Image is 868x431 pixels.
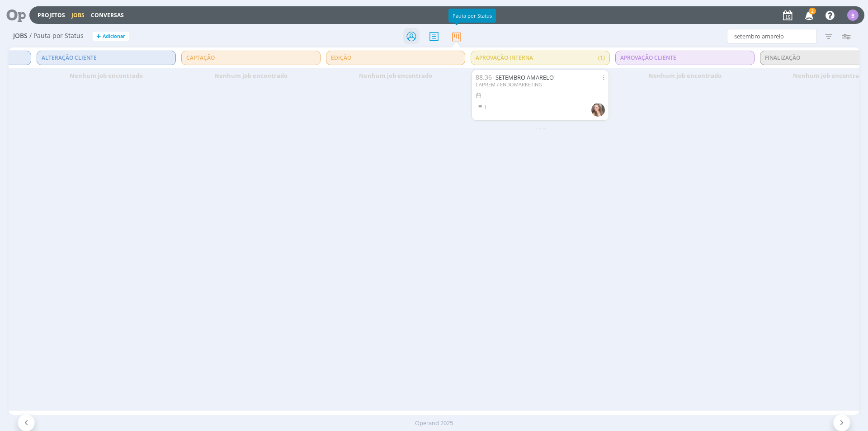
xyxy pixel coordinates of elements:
button: Conversas [88,12,127,19]
a: Jobs [71,11,85,19]
button: Projetos [35,12,68,19]
a: SETEMBRO AMARELO [495,73,554,81]
span: ALTERAÇÃO CLIENTE [37,51,176,65]
span: 2 [809,8,816,14]
span: Jobs [13,32,28,40]
button: B [847,7,859,23]
a: Conversas [91,11,124,19]
span: Adicionar [103,33,125,39]
img: G [591,103,605,117]
span: APROVAÇÃO INTERNA [471,51,610,65]
div: - - - [468,123,613,132]
span: (1) [598,51,605,65]
span: + [96,32,101,41]
div: CAPREM / ENDOMARKETING [476,81,605,87]
div: Nenhum job encontrado [34,68,179,84]
span: EDIÇÃO [326,51,465,65]
button: 2 [799,7,818,24]
div: B [847,9,859,21]
a: Projetos [38,11,65,19]
span: 1 [484,104,486,110]
div: Nenhum job encontrado [323,68,468,84]
span: / Pauta por Status [29,32,84,40]
input: Busca [727,29,817,43]
div: Nenhum job encontrado [613,68,757,84]
span: CAPTAÇÃO [181,51,321,65]
button: Jobs [69,12,87,19]
div: Pauta por Status [448,9,496,23]
button: +Adicionar [93,32,129,41]
div: Nenhum job encontrado [179,68,323,84]
span: APROVAÇÃO CLIENTE [615,51,755,65]
span: 88.36 [476,73,492,81]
